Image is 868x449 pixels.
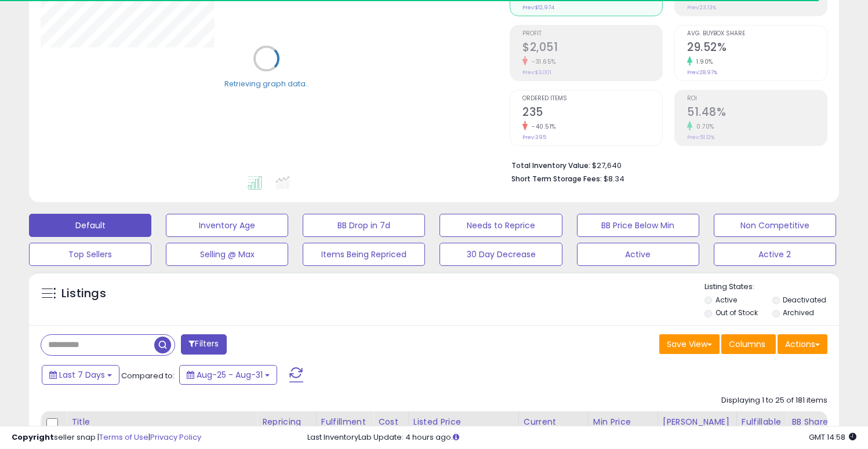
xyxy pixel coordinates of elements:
[307,432,856,443] div: Last InventoryLab Update: 4 hours ago.
[42,365,119,385] button: Last 7 Days
[179,365,277,385] button: Aug-25 - Aug-31
[692,122,714,131] small: 0.70%
[522,4,554,11] small: Prev: $12,974
[224,78,309,89] div: Retrieving graph data..
[687,134,714,141] small: Prev: 51.12%
[687,105,827,121] h2: 51.48%
[29,214,151,237] button: Default
[692,57,713,66] small: 1.90%
[721,395,827,406] div: Displaying 1 to 25 of 181 items
[716,295,737,305] label: Active
[61,286,106,302] h5: Listings
[687,69,717,76] small: Prev: 28.97%
[166,214,288,237] button: Inventory Age
[511,160,590,170] b: Total Inventory Value:
[150,432,201,443] a: Privacy Policy
[121,370,175,381] span: Compared to:
[12,432,201,443] div: seller snap | |
[522,134,546,141] small: Prev: 395
[528,122,556,131] small: -40.51%
[522,41,662,56] h2: $2,051
[783,295,826,305] label: Deactivated
[659,334,720,354] button: Save View
[687,96,827,102] span: ROI
[714,214,836,237] button: Non Competitive
[522,31,662,37] span: Profit
[721,334,776,354] button: Columns
[197,369,263,381] span: Aug-25 - Aug-31
[99,432,148,443] a: Terms of Use
[716,308,758,317] label: Out of Stock
[528,57,556,66] small: -31.65%
[522,96,662,102] span: Ordered Items
[704,282,839,293] p: Listing States:
[577,243,699,266] button: Active
[714,243,836,266] button: Active 2
[809,432,856,443] span: 2025-09-8 14:58 GMT
[522,69,551,76] small: Prev: $3,001
[29,243,151,266] button: Top Sellers
[522,105,662,121] h2: 235
[778,334,827,354] button: Actions
[166,243,288,266] button: Selling @ Max
[783,308,814,317] label: Archived
[729,338,765,350] span: Columns
[12,432,54,443] strong: Copyright
[511,174,602,184] b: Short Term Storage Fees:
[59,369,105,381] span: Last 7 Days
[604,173,624,184] span: $8.34
[181,334,226,355] button: Filters
[511,158,819,171] li: $27,640
[440,243,562,266] button: 30 Day Decrease
[687,41,827,56] h2: 29.52%
[303,243,425,266] button: Items Being Repriced
[303,214,425,237] button: BB Drop in 7d
[687,4,716,11] small: Prev: 23.13%
[687,31,827,37] span: Avg. Buybox Share
[577,214,699,237] button: BB Price Below Min
[440,214,562,237] button: Needs to Reprice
